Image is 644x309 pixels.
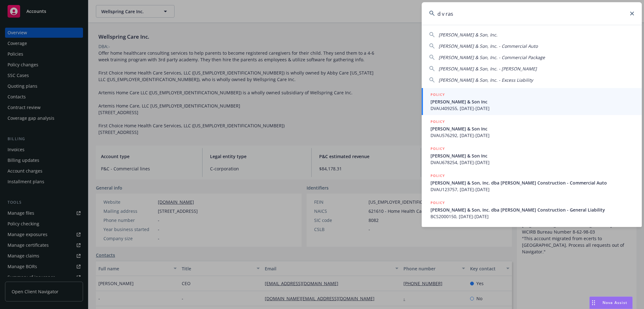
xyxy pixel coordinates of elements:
h5: POLICY [430,119,445,125]
span: BCS2000150, [DATE]-[DATE] [430,213,634,220]
span: [PERSON_NAME] & Son, Inc. dba [PERSON_NAME] Construction - General Liability [430,207,634,213]
span: [PERSON_NAME] & Son, Inc. - Excess Liability [439,77,533,83]
span: [PERSON_NAME] & Son, Inc. - Commercial Package [439,54,545,60]
div: Drag to move [590,297,597,309]
span: [PERSON_NAME] & Son, Inc. - Commercial Auto [439,43,538,49]
span: Nova Assist [602,300,627,305]
span: DVAU409255, [DATE]-[DATE] [430,105,634,112]
a: POLICY[PERSON_NAME] & Son, Inc. dba [PERSON_NAME] Construction - General LiabilityBCS2000150, [DA... [422,196,642,223]
a: POLICY[PERSON_NAME] & Son IncDVAU678254, [DATE]-[DATE] [422,142,642,169]
a: POLICY[PERSON_NAME] & Son IncDVAU576292, [DATE]-[DATE] [422,115,642,142]
a: POLICY[PERSON_NAME] & Son IncDVAU409255, [DATE]-[DATE] [422,88,642,115]
span: [PERSON_NAME] & Son Inc [430,125,634,132]
h5: POLICY [430,91,445,98]
h5: POLICY [430,200,445,206]
span: DVAU678254, [DATE]-[DATE] [430,159,634,166]
span: [PERSON_NAME] & Son, Inc. [439,32,497,38]
span: DVAU576292, [DATE]-[DATE] [430,132,634,139]
span: DVAU123757, [DATE]-[DATE] [430,186,634,193]
h5: POLICY [430,173,445,179]
span: [PERSON_NAME] & Son Inc [430,98,634,105]
a: POLICY[PERSON_NAME] & Son, Inc. dba [PERSON_NAME] Construction - Commercial AutoDVAU123757, [DATE... [422,169,642,196]
span: [PERSON_NAME] & Son Inc [430,152,634,159]
h5: POLICY [430,146,445,152]
input: Search... [422,2,642,25]
span: [PERSON_NAME] & Son, Inc. - [PERSON_NAME] [439,66,537,72]
button: Nova Assist [589,296,633,309]
span: [PERSON_NAME] & Son, Inc. dba [PERSON_NAME] Construction - Commercial Auto [430,179,634,186]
